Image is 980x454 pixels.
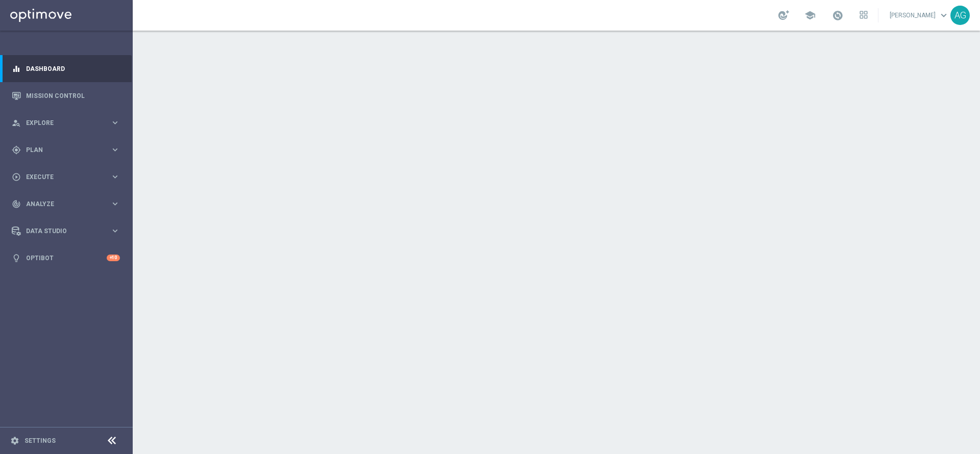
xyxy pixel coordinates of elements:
div: AG [950,6,970,25]
button: person_search Explore keyboard_arrow_right [11,119,120,127]
i: lightbulb [12,254,21,263]
button: Data Studio keyboard_arrow_right [11,227,120,235]
i: track_changes [12,199,21,209]
a: [PERSON_NAME]keyboard_arrow_down [889,8,950,23]
i: keyboard_arrow_right [110,118,120,128]
span: Plan [26,147,110,153]
button: Mission Control [11,92,120,100]
i: keyboard_arrow_right [110,145,120,155]
div: +10 [107,255,120,261]
a: Dashboard [26,55,120,82]
span: keyboard_arrow_down [938,10,949,21]
button: gps_fixed Plan keyboard_arrow_right [11,146,120,154]
div: Dashboard [12,55,120,82]
i: person_search [12,118,21,128]
span: Data Studio [26,228,110,234]
i: gps_fixed [12,145,21,155]
div: Analyze [12,199,110,209]
button: equalizer Dashboard [11,65,120,73]
i: keyboard_arrow_right [110,172,120,182]
span: school [804,10,816,21]
a: Mission Control [26,82,120,109]
div: Mission Control [12,82,120,109]
span: Explore [26,120,110,126]
div: Explore [12,118,110,128]
button: track_changes Analyze keyboard_arrow_right [11,200,120,208]
button: lightbulb Optibot +10 [11,254,120,262]
i: keyboard_arrow_right [110,199,120,209]
a: Optibot [26,244,107,271]
div: Plan [12,145,110,155]
a: Settings [24,438,56,444]
span: Analyze [26,201,110,207]
div: Execute [12,172,110,182]
div: Data Studio [12,226,110,236]
button: play_circle_outline Execute keyboard_arrow_right [11,173,120,181]
i: keyboard_arrow_right [110,226,120,236]
i: settings [10,436,19,445]
i: equalizer [12,64,21,73]
i: play_circle_outline [12,172,21,182]
div: Optibot [12,244,120,271]
span: Execute [26,174,110,180]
